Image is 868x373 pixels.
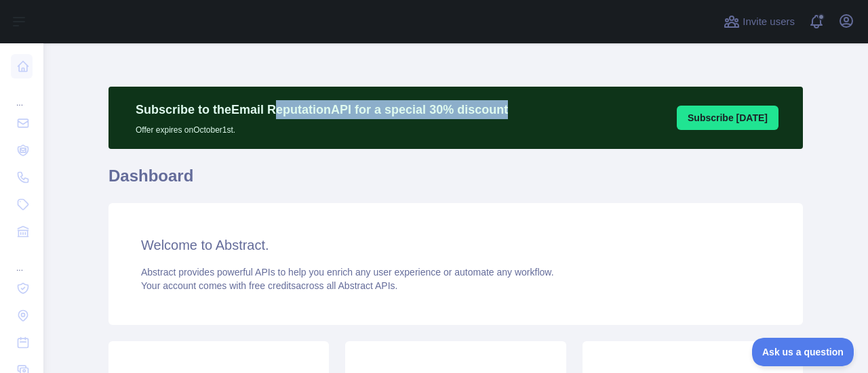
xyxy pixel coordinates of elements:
[136,100,508,119] p: Subscribe to the Email Reputation API for a special 30 % discount
[721,11,797,32] button: Invite users
[743,14,795,30] span: Invite users
[141,236,770,255] h3: Welcome to Abstract.
[141,280,397,291] span: Your account comes with across all Abstract APIs.
[141,267,554,278] span: Abstract provides powerful APIs to help you enrich any user experience or automate any workflow.
[11,81,33,108] div: ...
[11,246,33,273] div: ...
[136,119,508,135] p: Offer expires on October 1st.
[108,165,803,198] h1: Dashboard
[249,280,296,291] span: free credits
[677,106,778,130] button: Subscribe [DATE]
[752,338,854,366] iframe: Toggle Customer Support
